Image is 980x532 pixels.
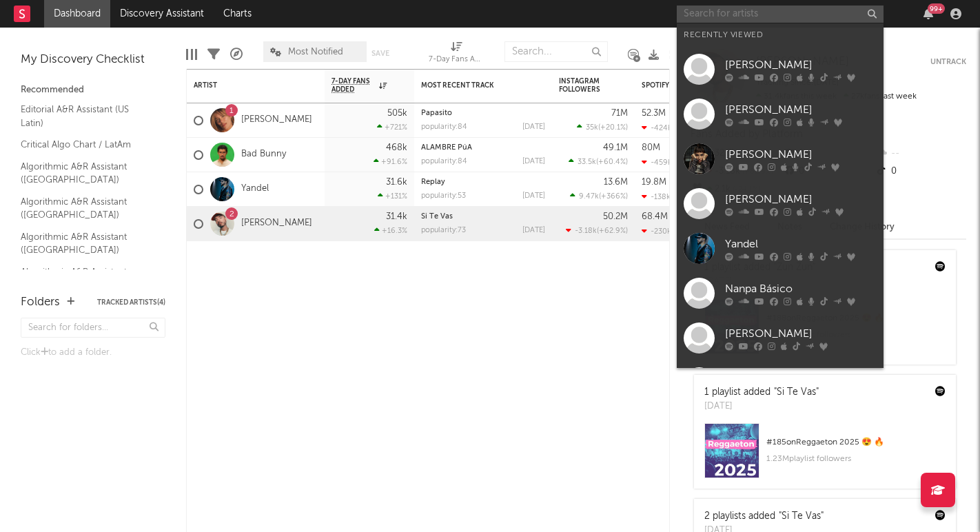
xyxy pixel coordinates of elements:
div: Recently Viewed [684,27,877,43]
div: ( ) [569,157,628,166]
div: # 185 on Reggaeton 2025 😍 🔥 [766,434,946,451]
div: 468k [386,143,407,152]
span: Most Notified [288,48,343,57]
button: Save [371,50,389,57]
div: [DATE] [522,158,545,165]
div: Recommended [21,82,165,99]
div: 80M [642,143,660,152]
a: [PERSON_NAME] [241,114,312,126]
div: 0 [875,163,966,181]
a: Yandel [241,183,269,195]
div: popularity: 84 [421,158,467,165]
div: Si Te Vas [421,213,545,221]
a: Critical Algo Chart / LatAm [21,137,152,152]
div: [DATE] [522,227,545,234]
div: Spotify Monthly Listeners [642,81,745,90]
div: [DATE] [522,123,545,131]
div: [DATE] [704,400,819,413]
div: A&R Pipeline [230,34,243,74]
div: ( ) [577,123,628,132]
div: 2 playlists added [704,509,824,524]
div: +721 % [377,123,407,132]
span: -3.18k [575,227,597,235]
a: Yandel [677,226,884,271]
input: Search... [504,41,608,62]
span: 7-Day Fans Added [331,77,376,94]
a: Si Te Vas [421,213,453,221]
div: 7-Day Fans Added (7-Day Fans Added) [429,52,484,68]
div: Edit Columns [186,34,197,74]
div: +131 % [378,192,407,201]
div: -138k [642,192,671,201]
div: 13.6M [604,178,628,187]
a: Nanpa Básico [677,271,884,316]
a: "Si Te Vas" [774,387,819,397]
a: Bad Bunny [241,149,286,161]
a: "Si Te Vas" [779,511,824,521]
input: Search for folders... [21,318,165,338]
a: Papasito [421,110,452,117]
div: [DATE] [522,192,545,200]
div: -- [875,145,966,163]
div: 99 + [928,3,945,14]
div: [PERSON_NAME] [725,191,877,207]
a: Algorithmic A&R Assistant ([GEOGRAPHIC_DATA]) [21,194,152,223]
div: popularity: 84 [421,123,467,131]
div: My Discovery Checklist [21,52,165,68]
div: [PERSON_NAME] [725,325,877,342]
div: [PERSON_NAME] [725,57,877,73]
div: Click to add a folder. [21,345,165,361]
a: [PERSON_NAME] [677,181,884,226]
div: 19.8M [642,178,666,187]
a: Algorithmic A&R Assistant ([GEOGRAPHIC_DATA]) [21,159,152,187]
span: 35k [586,124,598,132]
a: Algorithmic A&R Assistant ([GEOGRAPHIC_DATA]) [21,229,152,258]
div: [PERSON_NAME] [725,146,877,163]
span: 9.47k [579,193,599,201]
a: [PERSON_NAME] [677,136,884,181]
div: 49.1M [603,143,628,152]
div: +16.3 % [374,226,407,235]
a: [PERSON_NAME] [241,218,312,229]
span: 33.5k [578,158,596,166]
div: Nanpa Básico [725,280,877,297]
div: ( ) [566,226,628,235]
div: Filters [207,34,220,74]
div: Instagram Followers [559,77,607,94]
a: [PERSON_NAME] [677,92,884,136]
a: Replay [421,178,445,186]
div: 52.3M [642,109,666,118]
a: [PERSON_NAME] [677,316,884,360]
div: -230k [642,227,671,236]
div: 71M [611,109,628,118]
div: popularity: 53 [421,192,466,200]
div: ALAMBRE PúA [421,144,545,152]
div: popularity: 73 [421,227,466,234]
div: Replay [421,178,545,186]
a: [PERSON_NAME] [677,47,884,92]
a: ALAMBRE PúA [421,144,472,152]
div: +91.6 % [374,157,407,166]
a: Editorial A&R Assistant (US Latin) [21,102,152,130]
span: +366 % [601,193,626,201]
div: Folders [21,294,60,311]
div: Yandel [725,236,877,252]
button: Tracked Artists(4) [97,299,165,306]
span: +20.1 % [600,124,626,132]
div: 50.2M [603,212,628,221]
a: #185onReggaeton 2025 😍 🔥1.23Mplaylist followers [694,423,956,489]
button: 99+ [923,8,933,19]
div: 1.23M playlist followers [766,451,946,467]
a: Algorithmic A&R Assistant ([GEOGRAPHIC_DATA]) [21,265,152,293]
div: 505k [387,109,407,118]
div: 1 playlist added [704,385,819,400]
a: [PERSON_NAME] [677,360,884,405]
span: +62.9 % [599,227,626,235]
div: Most Recent Track [421,81,524,90]
input: Search for artists [677,6,884,23]
button: Untrack [930,55,966,69]
div: [PERSON_NAME] [725,101,877,118]
div: Artist [194,81,297,90]
div: 31.6k [386,178,407,187]
div: Papasito [421,110,545,117]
